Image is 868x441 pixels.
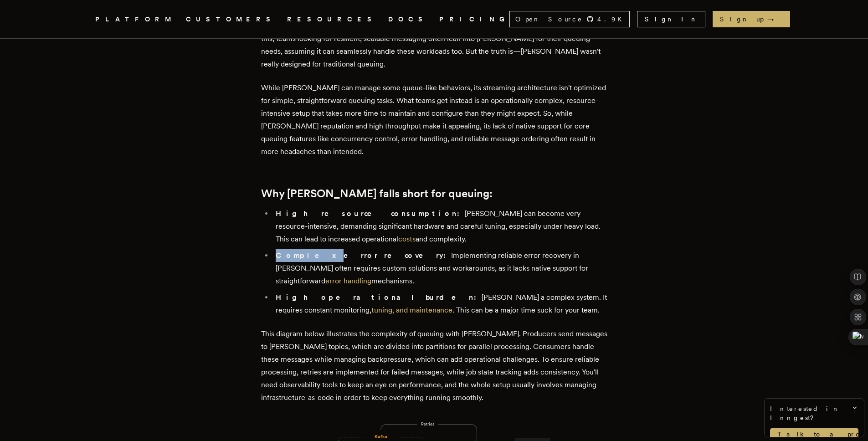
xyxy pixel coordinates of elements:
[186,14,276,25] a: CUSTOMERS
[273,249,607,287] li: Implementing reliable error recovery in [PERSON_NAME] often requires custom solutions and workaro...
[261,328,607,404] p: This diagram below illustrates the complexity of queuing with [PERSON_NAME]. Producers send messa...
[325,277,371,285] a: error handling
[770,404,858,422] span: Interested in Inngest?
[398,235,416,243] a: costs
[276,251,451,260] strong: Complex error recovery:
[515,15,583,24] span: Open Source
[276,209,465,218] strong: High resource consumption:
[273,207,607,246] li: [PERSON_NAME] can become very resource-intensive, demanding significant hardware and careful tuni...
[95,14,175,25] button: PLATFORM
[597,15,627,24] span: 4.9 K
[276,293,482,302] strong: High operational burden:
[371,306,452,314] a: tuning, and maintenance
[261,82,607,158] p: While [PERSON_NAME] can manage some queue-like behaviors, its streaming architecture isn't optimi...
[637,11,705,27] a: Sign In
[713,11,790,27] a: Sign up
[767,15,783,24] span: →
[388,14,428,25] a: DOCS
[273,291,607,317] li: [PERSON_NAME] a complex system. It requires constant monitoring, . This can be a major time suck ...
[439,14,509,25] a: PRICING
[287,14,377,25] button: RESOURCES
[261,187,607,200] h2: Why [PERSON_NAME] falls short for queuing:
[770,428,858,441] a: Talk to a product expert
